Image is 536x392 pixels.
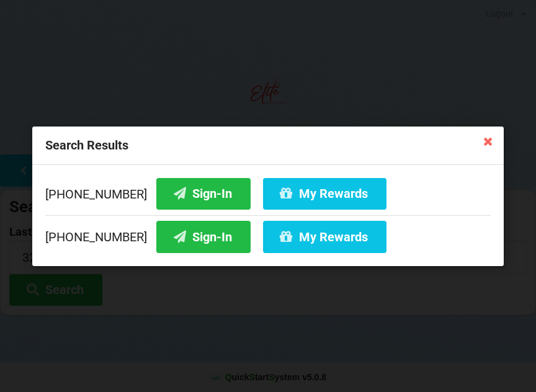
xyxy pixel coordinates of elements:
div: Search Results [32,127,504,165]
div: [PHONE_NUMBER] [45,215,491,252]
button: Sign-In [156,221,251,252]
button: My Rewards [263,221,386,252]
button: My Rewards [263,177,386,209]
button: Sign-In [156,177,251,209]
div: [PHONE_NUMBER] [45,177,491,215]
